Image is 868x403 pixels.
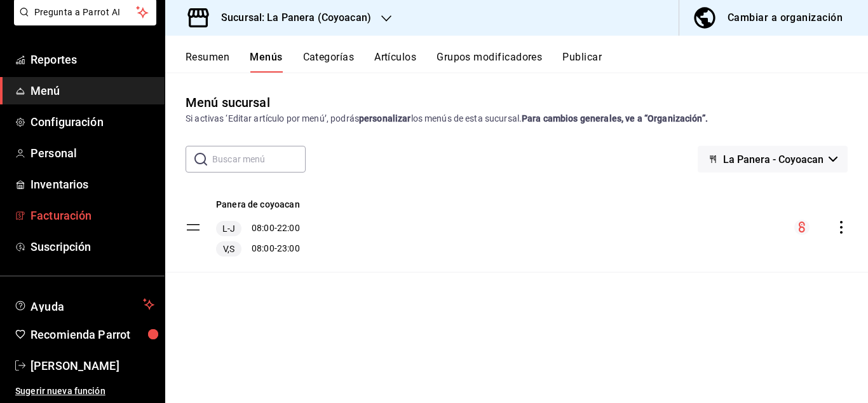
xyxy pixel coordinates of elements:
button: Artículos [374,51,416,73]
span: Sugerir nueva función [15,385,154,398]
div: 08:00 - 23:00 [216,241,300,257]
strong: Para cambios generales, ve a “Organización”. [522,113,708,124]
span: Recomienda Parrot [31,326,154,343]
button: Resumen [186,51,229,73]
strong: personalizar [359,113,411,124]
div: Menú sucursal [186,93,270,112]
button: actions [835,221,848,234]
div: Si activas ‘Editar artículo por menú’, podrás los menús de esta sucursal. [186,112,848,125]
span: L-J [220,222,238,235]
span: Personal [31,145,154,162]
span: Facturación [31,207,154,224]
span: Inventarios [31,176,154,193]
div: navigation tabs [186,51,868,73]
div: Cambiar a organización [728,9,843,27]
button: Panera de coyoacan [216,198,300,211]
h3: Sucursal: La Panera (Coyoacan) [211,10,371,25]
span: La Panera - Coyoacan [723,153,824,166]
span: Suscripción [31,238,154,255]
button: Categorías [303,51,355,73]
span: Reportes [31,51,154,68]
table: menu-maker-table [165,183,868,272]
span: Menú [31,82,154,99]
button: Menús [250,51,282,73]
span: Configuración [31,113,154,131]
span: V,S [220,243,237,255]
a: Pregunta a Parrot AI [9,15,156,28]
span: Pregunta a Parrot AI [34,6,137,19]
button: La Panera - Coyoacan [698,146,848,173]
span: [PERSON_NAME] [31,357,154,374]
div: 08:00 - 22:00 [216,221,300,236]
button: drag [186,220,201,235]
span: Ayuda [31,297,138,312]
button: Publicar [562,51,602,73]
button: Grupos modificadores [437,51,542,73]
input: Buscar menú [212,146,306,172]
